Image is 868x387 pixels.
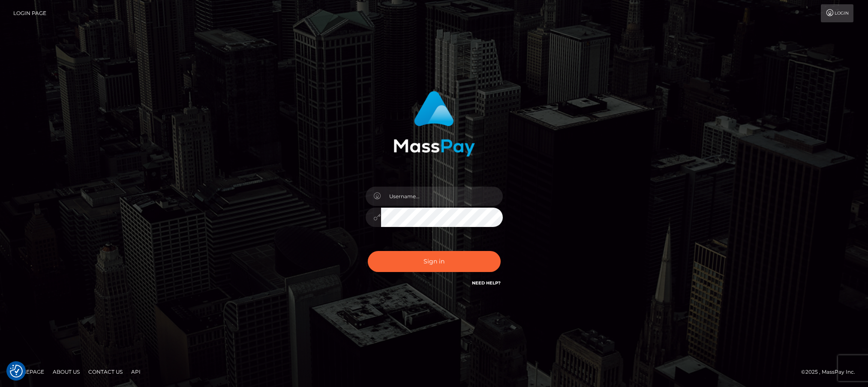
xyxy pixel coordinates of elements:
img: MassPay Login [393,91,475,157]
button: Sign in [368,251,501,272]
input: Username... [381,187,503,206]
a: Need Help? [472,280,501,286]
div: © 2025 , MassPay Inc. [801,367,862,377]
a: Contact Us [85,365,126,378]
a: Login Page [13,4,46,22]
button: Consent Preferences [10,365,23,378]
a: About Us [49,365,83,378]
a: Login [821,4,853,22]
img: Revisit consent button [10,365,23,378]
a: API [128,365,144,378]
a: Homepage [9,365,48,378]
